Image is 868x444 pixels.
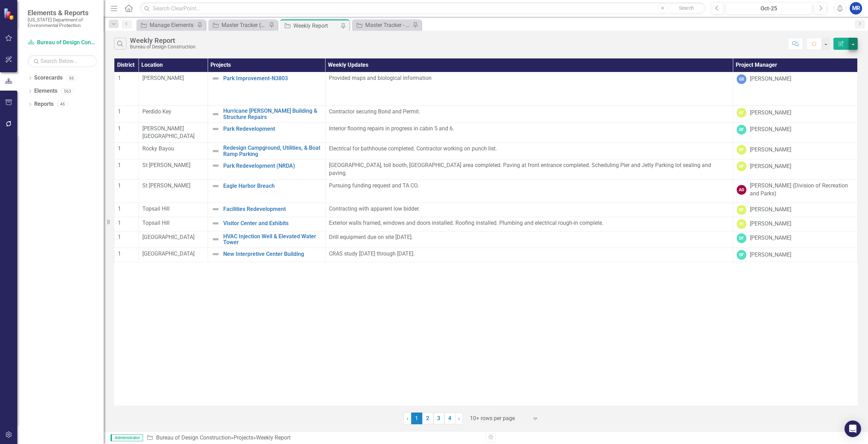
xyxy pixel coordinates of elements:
[208,248,325,262] td: Double-Click to Edit Right Click for Context Menu
[737,108,746,118] div: KF
[114,106,139,122] td: Double-Click to Edit
[750,206,791,214] div: [PERSON_NAME]
[156,434,231,441] a: Bureau of Design Construction
[114,231,139,248] td: Double-Click to Edit
[57,101,68,107] div: 46
[130,37,196,44] div: Weekly Report
[325,217,733,231] td: Double-Click to Edit
[208,180,325,203] td: Double-Click to Edit Right Click for Context Menu
[210,21,267,29] a: Master Tracker (External)
[118,145,121,152] span: 1
[329,250,729,258] p: CRAS study [DATE] through [DATE].
[139,159,208,180] td: Double-Click to Edit
[34,87,57,95] a: Elements
[325,122,733,143] td: Double-Click to Edit
[28,39,97,47] a: Bureau of Design Construction
[733,217,857,231] td: Double-Click to Edit
[142,220,170,226] span: Topsail Hill
[737,161,746,171] div: KF
[365,21,411,29] div: Master Tracker - RCP Only
[325,143,733,159] td: Double-Click to Edit
[140,2,706,15] input: Search ClearPoint...
[142,182,190,189] span: St [PERSON_NAME]
[733,248,857,262] td: Double-Click to Edit
[293,21,339,30] div: Weekly Report
[28,9,97,17] span: Elements & Reports
[845,420,861,437] div: Open Intercom Messenger
[211,205,220,213] img: Not Defined
[211,182,220,190] img: Not Defined
[733,231,857,248] td: Double-Click to Edit
[208,122,325,143] td: Double-Click to Edit Right Click for Context Menu
[211,147,220,155] img: Not Defined
[329,125,729,133] p: Interior flooring repairs in progress in cabin 5 and 6.
[139,143,208,159] td: Double-Click to Edit
[325,72,733,106] td: Double-Click to Edit
[223,233,322,246] a: HVAC Injection Well & Elevated Water Tower
[737,125,746,135] div: DF
[61,88,74,94] div: 563
[223,108,322,120] a: Hurricane [PERSON_NAME] Building & Structure Repairs
[211,219,220,228] img: Not Defined
[208,143,325,159] td: Double-Click to Edit Right Click for Context Menu
[139,231,208,248] td: Double-Click to Edit
[142,125,195,140] span: [PERSON_NAME][GEOGRAPHIC_DATA]
[142,205,170,212] span: Topsail Hill
[354,21,411,29] a: Master Tracker - RCP Only
[737,250,746,260] div: DF
[211,161,220,170] img: Not Defined
[114,72,139,106] td: Double-Click to Edit
[750,75,791,83] div: [PERSON_NAME]
[329,108,729,116] p: Contractor securing Bond and Permit.
[221,21,267,29] div: Master Tracker (External)
[422,413,433,424] a: 2
[114,180,139,203] td: Double-Click to Edit
[223,163,322,169] a: Park Redevelopment (NRDA)
[34,74,63,82] a: Scorecards
[208,72,325,106] td: Double-Click to Edit Right Click for Context Menu
[139,72,208,106] td: Double-Click to Edit
[223,251,322,257] a: New Interpretive Center Building
[329,145,729,153] p: Electrical for bathhouse completed. Contractor working on punch list.
[329,161,729,177] p: [GEOGRAPHIC_DATA], toll booth, [GEOGRAPHIC_DATA] area completed. Paving at front entrance complet...
[737,233,746,243] div: DF
[733,180,857,203] td: Double-Click to Edit
[850,2,862,15] div: MR
[329,233,729,241] p: Drill equipment due on site [DATE].
[458,415,460,422] span: ›
[130,44,196,49] div: Bureau of Design Construction
[750,126,791,133] div: [PERSON_NAME]
[737,205,746,215] div: KF
[147,434,481,442] div: » »
[223,183,322,189] a: Eagle Harbor Breach
[750,146,791,154] div: [PERSON_NAME]
[669,3,704,13] button: Search
[142,250,195,257] span: [GEOGRAPHIC_DATA]
[325,203,733,217] td: Double-Click to Edit
[118,182,121,189] span: 1
[407,415,408,422] span: ‹
[118,234,121,240] span: 1
[118,162,121,168] span: 1
[142,75,184,81] span: [PERSON_NAME]
[114,203,139,217] td: Double-Click to Edit
[114,143,139,159] td: Double-Click to Edit
[223,220,322,226] a: Visitor Center and Exhibits
[329,205,729,213] p: Contracting with apparent low bidder.
[329,182,729,191] p: Pursuing funding request and TA CO.
[114,217,139,231] td: Double-Click to Edit
[118,250,121,257] span: 1
[114,159,139,180] td: Double-Click to Edit
[733,72,857,106] td: Double-Click to Edit
[211,74,220,83] img: Not Defined
[211,250,220,258] img: Not Defined
[737,145,746,155] div: KF
[66,75,77,81] div: 66
[444,413,455,424] a: 4
[726,2,812,15] button: Oct-25
[329,74,729,84] p: Provided maps and biological information
[118,125,121,132] span: 1
[139,217,208,231] td: Double-Click to Edit
[325,180,733,203] td: Double-Click to Edit
[28,55,97,67] input: Search Below...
